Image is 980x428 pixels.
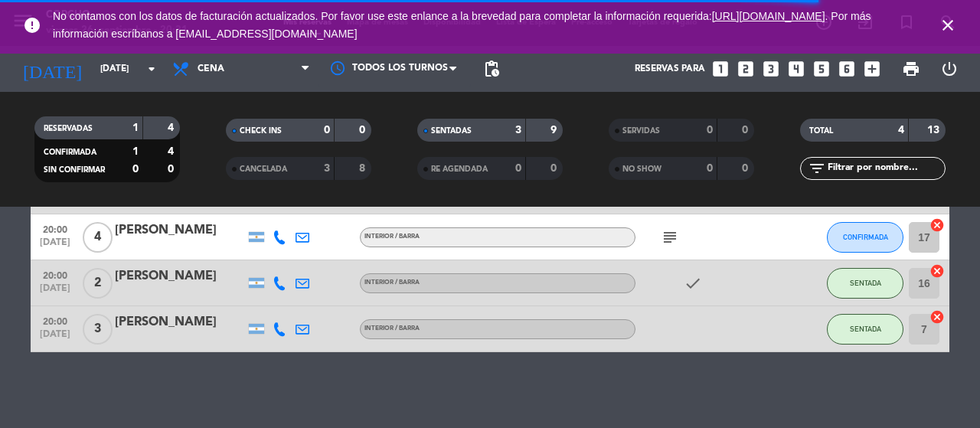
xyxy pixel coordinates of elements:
div: LOG OUT [930,46,969,92]
span: [DATE] [36,329,74,347]
span: SENTADA [850,325,881,333]
strong: 8 [359,163,368,174]
strong: 13 [927,125,942,136]
i: cancel [929,263,945,279]
i: cancel [929,217,945,233]
strong: 9 [550,125,560,136]
span: 20:00 [36,266,74,283]
i: looks_6 [837,59,857,79]
i: looks_one [710,59,730,79]
button: SENTADA [827,268,903,299]
strong: 0 [707,163,713,174]
span: [DATE] [36,237,74,255]
strong: 0 [515,163,521,174]
strong: 0 [168,164,177,175]
span: Cena [198,64,224,74]
strong: 0 [359,125,368,136]
i: error [23,16,41,34]
input: Filtrar por nombre... [826,160,945,177]
span: Interior / Barra [364,279,420,286]
span: CANCELADA [240,165,287,173]
i: looks_5 [812,59,831,79]
span: [DATE] [36,283,74,301]
i: close [939,16,957,34]
span: 4 [83,222,113,253]
strong: 0 [132,164,139,175]
strong: 0 [742,125,751,136]
i: filter_list [808,159,826,178]
button: CONFIRMADA [827,222,903,253]
i: add_box [862,59,882,79]
button: SENTADA [827,314,903,345]
strong: 1 [132,146,139,157]
strong: 0 [550,163,560,174]
span: 20:00 [36,220,74,237]
span: TOTAL [809,127,833,135]
i: power_settings_new [940,60,959,78]
i: looks_4 [786,59,806,79]
span: CONFIRMADA [843,233,888,241]
strong: 1 [132,123,139,133]
strong: 4 [898,125,904,136]
span: Interior / Barra [364,325,420,332]
i: cancel [929,309,945,325]
span: 20:00 [36,312,74,329]
strong: 3 [324,163,330,174]
span: CONFIRMADA [44,149,96,156]
span: Reservas para [635,64,705,74]
strong: 0 [742,163,751,174]
div: [PERSON_NAME] [115,221,245,240]
strong: 4 [168,123,177,133]
span: print [902,60,920,78]
span: SERVIDAS [622,127,660,135]
span: RESERVADAS [44,125,93,132]
strong: 3 [515,125,521,136]
i: looks_3 [761,59,781,79]
span: CHECK INS [240,127,282,135]
a: . Por más información escríbanos a [EMAIL_ADDRESS][DOMAIN_NAME] [53,10,871,40]
span: SENTADAS [431,127,472,135]
span: No contamos con los datos de facturación actualizados. Por favor use este enlance a la brevedad p... [53,10,871,40]
div: [PERSON_NAME] [115,266,245,286]
strong: 4 [168,146,177,157]
span: pending_actions [482,60,501,78]
i: [DATE] [11,52,93,86]
i: check [684,274,702,292]
div: [PERSON_NAME] [115,312,245,332]
span: SENTADA [850,279,881,287]
span: Interior / Barra [364,234,420,240]
i: arrow_drop_down [142,60,161,78]
span: RE AGENDADA [431,165,488,173]
span: 3 [83,314,113,345]
strong: 0 [707,125,713,136]
a: [URL][DOMAIN_NAME] [712,10,825,22]
strong: 0 [324,125,330,136]
i: subject [661,228,679,247]
span: NO SHOW [622,165,661,173]
i: looks_two [736,59,756,79]
span: 2 [83,268,113,299]
span: SIN CONFIRMAR [44,166,105,174]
